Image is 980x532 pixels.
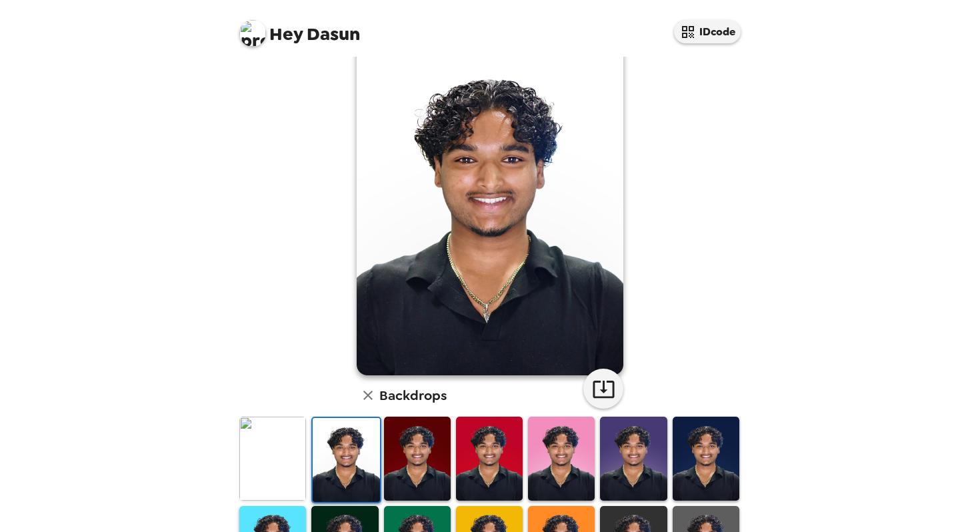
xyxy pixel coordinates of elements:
[357,42,623,375] img: user
[239,417,306,500] img: Original
[239,20,266,47] img: profile pic
[239,13,360,43] span: Dasun
[674,20,741,43] button: IDcode
[269,22,303,46] span: Hey
[379,385,447,406] h6: Backdrops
